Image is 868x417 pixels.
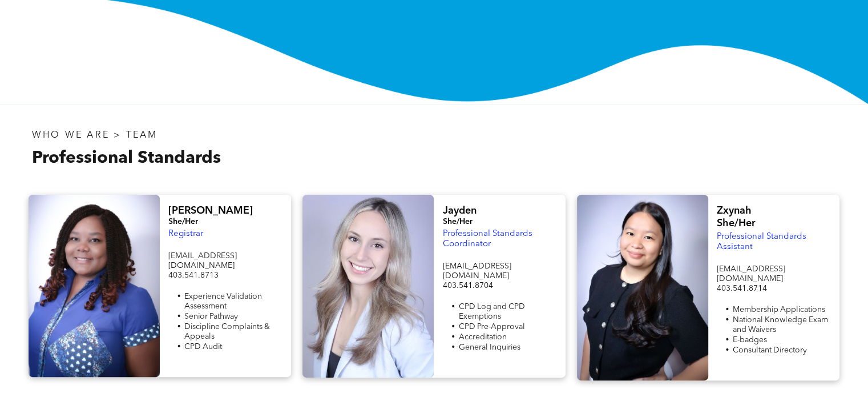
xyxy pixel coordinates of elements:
span: CPD Log and CPD Exemptions [458,303,524,320]
span: E-badges [733,336,767,344]
span: Consultant Directory [733,346,807,354]
span: Registrar [168,230,203,238]
span: [EMAIL_ADDRESS][DOMAIN_NAME] [442,262,511,280]
span: [EMAIL_ADDRESS][DOMAIN_NAME] [717,265,785,283]
span: 403.541.8704 [442,282,492,290]
span: National Knowledge Exam and Waivers [733,316,828,334]
span: WHO WE ARE > TEAM [32,131,158,140]
span: Zxynah She/Her [717,206,756,228]
span: [PERSON_NAME] [168,206,253,216]
span: Senior Pathway [184,312,238,320]
span: Experience Validation Assessment [184,292,262,310]
span: Professional Standards Assistant [717,232,806,251]
span: She/Her [168,218,198,226]
span: Professional Standards [32,150,221,167]
span: [EMAIL_ADDRESS][DOMAIN_NAME] [168,252,237,270]
span: Accreditation [458,333,506,341]
span: Jayden [442,206,476,216]
span: CPD Audit [184,343,222,351]
span: General Inquiries [458,343,520,351]
span: She/Her [442,218,472,226]
span: 403.541.8714 [717,284,767,292]
span: CPD Pre-Approval [458,323,524,331]
span: Discipline Complaints & Appeals [184,323,270,340]
span: Professional Standards Coordinator [442,230,532,248]
span: Membership Applications [733,306,825,314]
span: 403.541.8713 [168,271,219,279]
